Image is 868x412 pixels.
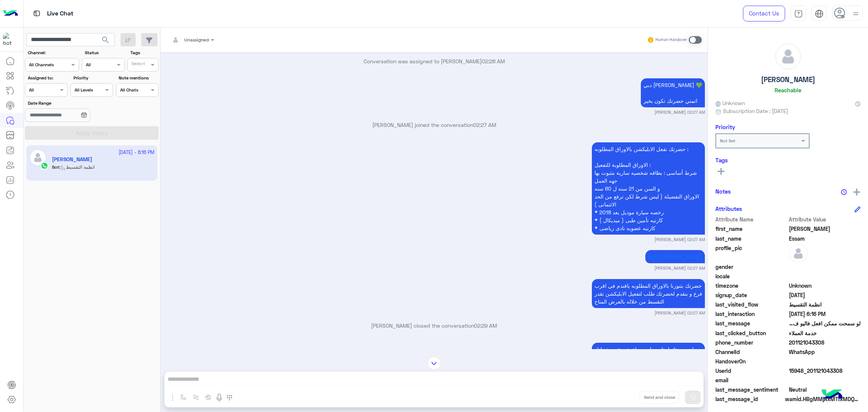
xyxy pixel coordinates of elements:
label: Priority [73,75,112,81]
span: email [715,376,787,384]
span: 02:29 AM [474,322,497,329]
span: لو سمحت ممكن افعل فاليو ف اى فرع من فروعكم ولا فروع معينة [789,319,861,327]
span: 15948_201121043308 [789,367,861,375]
img: tab [794,9,803,18]
span: first_name [715,225,787,233]
span: last_message_id [715,395,784,403]
label: Note mentions [119,75,157,81]
span: 02:26 AM [482,58,505,64]
small: [PERSON_NAME] 02:27 AM [654,237,705,243]
span: last_message_sentiment [715,386,787,394]
span: HandoverOn [715,357,787,365]
span: انظمة التقسيط [789,301,861,308]
span: 2 [789,348,861,356]
a: [URL][DOMAIN_NAME] [648,253,702,260]
span: last_name [715,235,787,243]
span: null [789,272,861,280]
span: last_message [715,319,787,327]
p: Live Chat [47,9,73,19]
h6: Tags [715,157,860,163]
label: Channel: [28,49,78,56]
span: ChannelId [715,348,787,356]
p: [PERSON_NAME] closed the conversation [164,322,705,330]
b: Not Set [720,138,735,143]
span: search [101,35,110,44]
a: Contact Us [743,6,785,21]
img: tab [815,9,824,18]
span: timezone [715,282,787,290]
small: Human Handover [656,37,687,43]
h6: Attributes [715,205,742,212]
span: null [789,376,861,384]
span: Subscription Date : [DATE] [723,107,788,115]
span: Unknown [715,99,745,107]
label: Tags [130,49,158,56]
span: signup_date [715,291,787,299]
span: wamid.HBgMMjAxMTIxMDQzMzA4FQIAEhggQUNEQ0Q3OEVBREQ3NzBGQ0NDOUQ4MTRFMUJBQTkyMzUA [785,395,860,403]
span: profile_pic [715,244,787,261]
span: Unassigned [184,37,209,43]
img: Logo [3,6,18,21]
span: 02:27 AM [473,122,496,128]
span: gender [715,263,787,271]
img: defaultAdmin.png [789,244,808,263]
span: Unknown [789,282,861,290]
label: Date Range [28,100,112,107]
p: 25/9/2025, 2:27 AM [645,250,705,263]
span: Attribute Value [789,215,861,223]
span: 2024-09-13T08:56:20.938Z [789,291,861,299]
a: tab [791,6,806,21]
span: last_clicked_button [715,329,787,337]
span: Dina [789,225,861,233]
button: Send and close [640,391,679,404]
p: [PERSON_NAME] joined the conversation [164,121,705,129]
span: last_visited_flow [715,301,787,308]
span: last_interaction [715,310,787,318]
img: 1403182699927242 [3,33,17,46]
button: search [96,33,115,49]
label: Status [85,49,124,56]
img: add [853,189,860,195]
img: scroll [428,357,441,370]
h6: Priority [715,124,735,130]
div: Select [130,60,145,69]
img: tab [32,9,41,18]
img: profile [851,9,860,18]
span: 2025-09-25T15:16:05.097Z [789,310,861,318]
span: phone_number [715,339,787,346]
h6: Notes [715,188,731,195]
small: [PERSON_NAME] 02:27 AM [654,310,705,316]
img: hulul-logo.png [819,382,845,408]
p: 25/9/2025, 2:27 AM [641,78,705,107]
small: [PERSON_NAME] 02:27 AM [654,265,705,271]
p: 25/9/2025, 2:27 AM [592,142,705,235]
img: defaultAdmin.png [775,44,801,69]
p: 25/9/2025, 2:27 AM [592,279,705,308]
span: UserId [715,367,787,375]
span: 0 [789,386,861,394]
p: Conversation was assigned to [PERSON_NAME] [164,57,705,65]
span: Attribute Name [715,215,787,223]
span: locale [715,272,787,280]
img: notes [841,189,847,195]
span: 201121043308 [789,339,861,346]
span: خدمة العملاء [789,329,861,337]
button: Apply Filters [25,126,159,140]
span: Essam [789,235,861,243]
small: [PERSON_NAME] 02:27 AM [654,109,705,115]
label: Assigned to: [28,75,67,81]
h5: [PERSON_NAME] [761,75,815,84]
span: null [789,357,861,365]
span: null [789,263,861,271]
h6: Reachable [775,87,801,93]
